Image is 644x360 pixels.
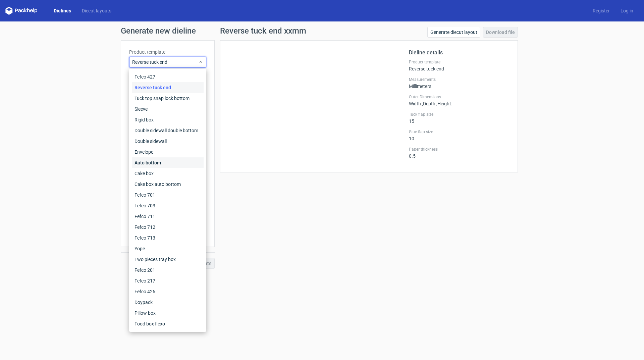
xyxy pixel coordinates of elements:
[409,49,509,57] h2: Dieline details
[409,77,509,82] label: Measurements
[132,157,204,168] div: Auto bottom
[615,7,639,14] a: Log in
[132,211,204,222] div: Fefco 711
[422,101,436,106] span: , Depth :
[129,49,206,55] label: Product template
[132,190,204,200] div: Fefco 701
[427,27,480,38] a: Generate diecut layout
[48,7,76,14] a: Dielines
[132,275,204,286] div: Fefco 217
[121,27,523,35] h1: Generate new dieline
[132,147,204,157] div: Envelope
[409,101,422,106] span: Width :
[132,136,204,147] div: Double sidewall
[132,93,204,104] div: Tuck top snap lock bottom
[132,71,204,82] div: Fefco 427
[132,297,204,308] div: Doypack
[132,179,204,190] div: Cake box auto bottom
[436,101,452,106] span: , Height :
[132,59,198,65] span: Reverse tuck end
[409,112,509,124] div: 15
[132,308,204,318] div: Pillow box
[76,7,117,14] a: Diecut layouts
[132,200,204,211] div: Fefco 703
[132,254,204,265] div: Two pieces tray box
[132,104,204,114] div: Sleeve
[220,27,306,35] h1: Reverse tuck end xxmm
[132,222,204,233] div: Fefco 712
[587,7,615,14] a: Register
[132,82,204,93] div: Reverse tuck end
[409,129,509,135] label: Glue flap size
[409,94,509,100] label: Outer Dimensions
[409,59,509,65] label: Product template
[409,112,509,117] label: Tuck flap size
[409,77,509,89] div: Millimeters
[132,168,204,179] div: Cake box
[409,59,509,71] div: Reverse tuck end
[132,318,204,329] div: Food box flexo
[132,286,204,297] div: Fefco 426
[132,233,204,243] div: Fefco 713
[409,147,509,152] label: Paper thickness
[132,114,204,125] div: Rigid box
[409,147,509,159] div: 0.5
[132,265,204,275] div: Fefco 201
[132,125,204,136] div: Double sidewall double bottom
[409,129,509,141] div: 10
[132,243,204,254] div: Yope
